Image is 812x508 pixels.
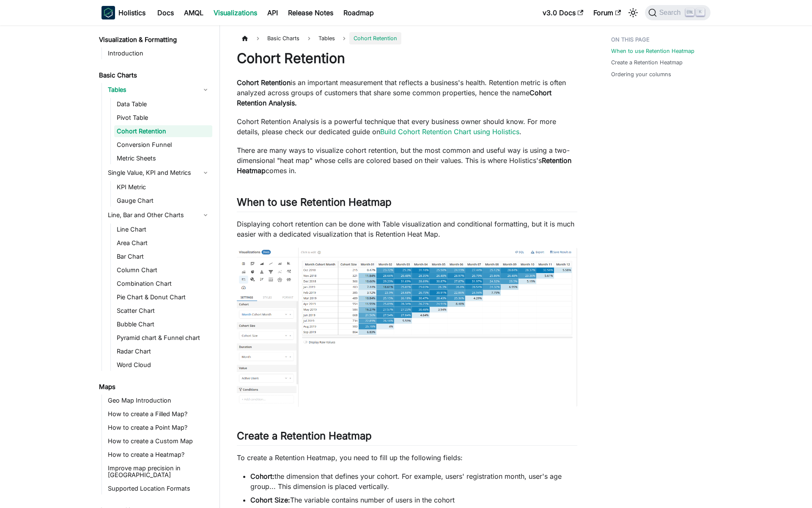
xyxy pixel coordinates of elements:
a: Visualization & Formatting [96,34,212,46]
a: Bar Chart [114,251,212,262]
a: Gauge Chart [114,195,212,207]
span: Basic Charts [263,32,304,44]
h1: Cohort Retention [237,50,577,67]
a: Column Chart [114,264,212,276]
p: There are many ways to visualize cohort retention, but the most common and useful way is using a ... [237,145,577,176]
li: the dimension that defines your cohort. For example, users' registration month, user's age group.... [250,471,577,491]
a: Conversion Funnel [114,139,212,151]
a: v3.0 Docs [538,6,588,19]
img: Holistics [101,6,115,19]
a: Release Notes [283,6,338,19]
a: Docs [152,6,179,19]
nav: Docs sidebar [93,25,220,508]
button: Search (Ctrl+K) [645,5,710,20]
strong: Cohort Retention [237,78,291,87]
a: Pivot Table [114,112,212,124]
a: Introduction [105,47,212,59]
a: How to create a Point Map? [105,422,212,433]
a: Data Table [114,98,212,110]
a: Roadmap [338,6,379,19]
a: When to use Retention Heatmap [611,47,694,55]
span: Search [657,9,686,17]
a: Improve map precision in [GEOGRAPHIC_DATA] [105,462,212,481]
button: Switch between dark and light mode (currently light mode) [626,6,640,19]
a: Forum [588,6,626,19]
p: Displaying cohort retention can be done with Table visualization and conditional formatting, but ... [237,219,577,239]
a: Single Value, KPI and Metrics [105,166,212,179]
a: Line Chart [114,224,212,235]
a: KPI Metric [114,181,212,193]
a: Pie Chart & Donut Chart [114,291,212,303]
strong: Cohort Size: [250,496,290,504]
a: Visualizations [208,6,262,19]
li: The variable contains number of users in the cohort [250,495,577,505]
a: Scatter Chart [114,305,212,317]
b: Holistics [118,8,145,18]
a: Ordering your columns [611,70,671,78]
a: Create a Retention Heatmap [611,58,683,66]
p: To create a Retention Heatmap, you need to fill up the following fields: [237,453,577,463]
a: How to create a Custom Map [105,435,212,447]
a: HolisticsHolistics [101,6,145,19]
nav: Breadcrumbs [237,32,577,44]
a: Combination Chart [114,278,212,290]
a: Line, Bar and Other Charts [105,208,212,222]
a: How to create a Heatmap? [105,449,212,461]
a: Bubble Chart [114,318,212,330]
a: Supported Location Formats [105,483,212,494]
a: Metric Sheets [114,152,212,164]
a: Build Cohort Retention Chart using Holistics [380,127,519,136]
a: AMQL [179,6,208,19]
span: Cohort Retention [349,32,401,44]
p: is an important measurement that reflects a business's health. Retention metric is often analyzed... [237,77,577,108]
a: Area Chart [114,237,212,249]
a: API [262,6,283,19]
a: Word Cloud [114,359,212,371]
a: Geo Map Introduction [105,395,212,406]
a: Maps [96,381,212,393]
a: Home page [237,32,253,44]
a: How to create a Filled Map? [105,408,212,420]
a: Pyramid chart & Funnel chart [114,332,212,344]
kbd: K [696,8,705,16]
a: Radar Chart [114,345,212,357]
a: Cohort Retention [114,125,212,137]
h2: When to use Retention Heatmap [237,196,577,212]
a: Basic Charts [96,69,212,81]
strong: Cohort: [250,472,274,480]
h2: Create a Retention Heatmap [237,430,577,446]
span: Tables [314,32,339,44]
p: Cohort Retention Analysis is a powerful technique that every business owner should know. For more... [237,116,577,137]
a: Tables [105,83,212,97]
